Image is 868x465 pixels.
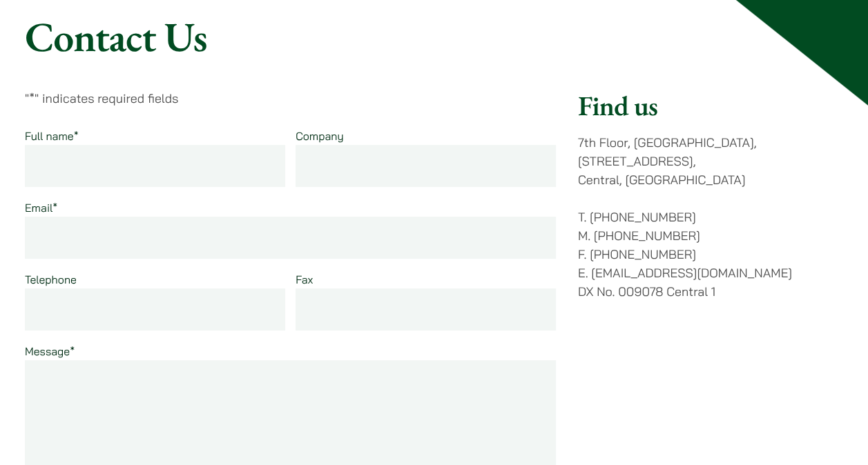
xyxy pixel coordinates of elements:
label: Message [25,344,75,358]
p: " " indicates required fields [25,89,556,108]
h1: Contact Us [25,12,843,61]
label: Telephone [25,273,77,286]
label: Full name [25,129,79,143]
label: Company [296,129,344,143]
label: Fax [296,273,313,286]
label: Email [25,201,57,215]
p: T. [PHONE_NUMBER] M. [PHONE_NUMBER] F. [PHONE_NUMBER] E. [EMAIL_ADDRESS][DOMAIN_NAME] DX No. 0090... [578,208,843,301]
h2: Find us [578,89,843,122]
p: 7th Floor, [GEOGRAPHIC_DATA], [STREET_ADDRESS], Central, [GEOGRAPHIC_DATA] [578,133,843,189]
